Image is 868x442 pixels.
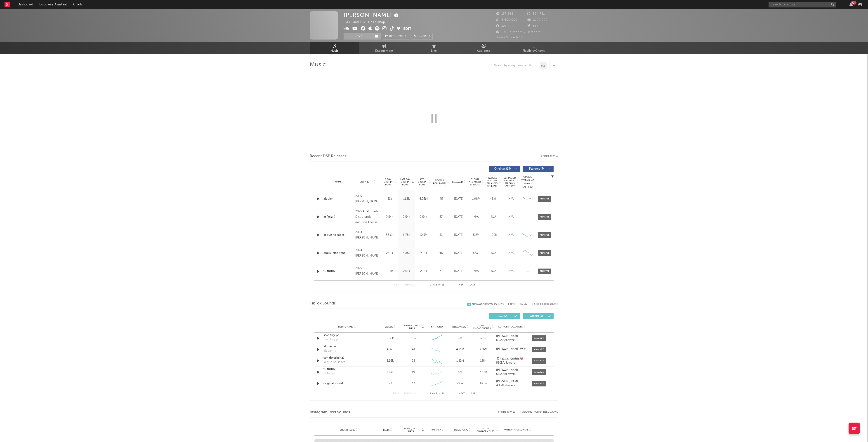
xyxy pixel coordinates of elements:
[412,370,415,374] div: 19
[540,155,558,158] button: Export CSV
[323,269,353,274] div: tu turno
[526,315,547,318] span: Official ( 3 )
[469,178,481,186] span: Global ATD Audio Streams
[489,166,520,172] button: Originals(15)
[496,348,528,351] a: [PERSON_NAME] W & [PERSON_NAME]
[401,427,421,433] span: Reels (last 7 days)
[496,357,523,360] strong: 🎵𝓜𝓾𝓼𝓲𝓬_ 𝕯𝖆𝖓𝖎𝖊𝖑𝖆💘
[503,215,519,219] div: N/A
[477,48,491,54] span: Audience
[323,197,353,201] a: alguien +
[496,12,514,15] span: 137,866
[340,429,355,431] span: Sound Name
[323,180,353,184] div: Name
[344,33,372,40] button: Track
[496,373,528,376] div: 63.2k followers
[416,197,431,201] div: 4.26M
[496,380,528,383] a: [PERSON_NAME]
[522,48,545,54] span: Playlists/Charts
[469,215,484,219] div: N/A
[359,42,409,54] a: Engagement
[492,315,513,318] span: UGC ( 53 )
[344,20,390,25] div: [GEOGRAPHIC_DATA] | Pop
[450,381,471,386] div: 293k
[503,251,519,255] div: N/A
[412,381,415,386] div: 13
[382,233,397,237] div: 56.6k
[459,42,509,54] a: Audience
[496,31,540,34] span: 191,871 Monthly Listeners
[323,344,371,349] div: alguien +
[403,26,411,32] button: Edit
[323,381,371,386] a: original sound
[496,335,519,338] strong: [PERSON_NAME]
[403,324,421,330] span: Videos (last 7 days)
[496,384,528,387] div: 4.4M followers
[310,42,359,54] a: Music
[527,12,545,15] span: 894,751
[433,178,446,185] span: Spotify Popularity
[486,233,501,237] div: 100k
[469,233,484,237] div: 5.2M
[323,356,371,360] a: sonido original
[496,361,528,365] div: 550k followers
[496,339,528,342] div: 63.2k followers
[526,168,547,170] span: Features ( 3 )
[473,359,494,363] div: 128k
[399,178,411,186] span: Last Day Spotify Plays
[323,337,339,342] div: solo tu y yo
[382,269,397,274] div: 12.1k
[851,1,856,5] div: 99 +
[515,411,558,413] div: + Add Instagram Reel Sound
[385,326,393,328] span: Videos
[310,410,350,415] span: Instagram Reel Sounds
[355,209,380,225] div: 2025 Analu Dada Distro under exclusive license to ONErpm
[503,177,516,187] span: Estimated % Playlist Streams Last Day
[426,428,449,432] div: 6M Trend
[411,336,416,341] div: 153
[310,301,336,306] span: TikTok Sounds
[486,215,501,219] div: N/A
[451,269,466,274] div: [DATE]
[486,251,501,255] div: N/A
[323,333,371,338] a: solo tu y yo
[486,269,501,274] div: N/A
[496,36,523,39] span: Jump Score: 67.0
[399,251,414,255] div: 4.85k
[425,282,450,288] div: 1 5 18
[399,233,414,237] div: 6.78k
[469,269,484,274] div: N/A
[452,181,463,183] span: Released
[412,347,415,352] div: 41
[527,303,558,306] button: + Add TikTok Sound
[503,233,519,237] div: N/A
[382,251,397,255] div: 26.1k
[399,197,414,201] div: 11.3k
[469,393,475,395] button: Last
[503,197,519,201] div: N/A
[432,284,435,286] span: to
[451,251,466,255] div: [DATE]
[450,347,471,352] div: 43.1M
[497,411,515,414] button: Export CSV
[503,269,519,274] div: N/A
[417,35,430,37] span: Summary
[323,233,353,237] a: lo que no sabes
[527,25,538,28] span: 446
[338,326,353,328] span: Sound Name
[498,325,523,328] span: Author / Followers
[496,348,550,351] strong: [PERSON_NAME] W & [PERSON_NAME]
[399,215,414,219] div: 9.54k
[380,347,401,352] div: 4.32k
[380,381,401,386] div: 23
[451,233,466,237] div: [DATE]
[450,370,471,374] div: 5M
[496,380,519,383] strong: [PERSON_NAME]
[531,303,558,306] button: + Add TikTok Sound
[323,360,345,365] div: lo que no sabes
[473,370,494,374] div: 488k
